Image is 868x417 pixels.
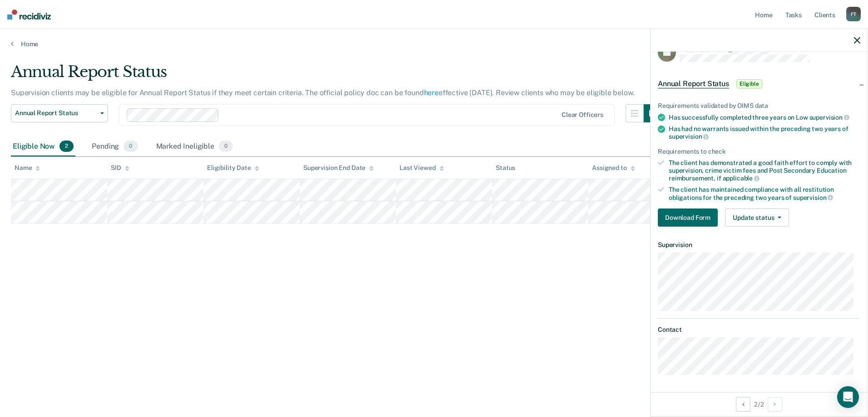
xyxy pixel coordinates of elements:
[651,392,868,416] div: 2 / 2
[207,164,259,172] div: Eligibility Date
[658,148,860,155] div: Requirements to check
[669,186,860,201] div: The client has maintained compliance with all restitution obligations for the preceding two years of
[723,175,759,182] span: applicable
[59,141,74,152] span: 2
[658,102,860,110] div: Requirements validated by OIMS data
[303,164,374,172] div: Supervision End Date
[11,40,857,48] a: Home
[424,88,439,97] a: here
[669,113,860,121] div: Has successfully completed three years on Low
[658,79,729,88] span: Annual Report Status
[658,208,718,227] button: Download Form
[11,63,662,88] div: Annual Report Status
[658,326,860,334] dt: Contact
[7,10,51,19] img: Recidiviz
[736,397,750,412] button: Previous Opportunity
[651,69,868,98] div: Annual Report StatusEligible
[658,241,860,249] dt: Supervision
[11,137,75,157] div: Eligible Now
[219,141,233,152] span: 0
[592,164,635,172] div: Assigned to
[658,208,721,227] a: Navigate to form link
[154,137,235,157] div: Marked Ineligible
[669,159,860,182] div: The client has demonstrated a good faith effort to comply with supervision, crime victim fees and...
[111,164,129,172] div: SID
[809,114,849,121] span: supervision
[736,79,762,88] span: Eligible
[793,194,833,201] span: supervision
[399,164,444,172] div: Last Viewed
[837,386,859,408] div: Open Intercom Messenger
[768,397,782,412] button: Next Opportunity
[669,125,860,141] div: Has had no warrants issued within the preceding two years of
[11,88,634,97] p: Supervision clients may be eligible for Annual Report Status if they meet certain criteria. The o...
[90,137,139,157] div: Pending
[725,208,789,227] button: Update status
[562,111,603,119] div: Clear officers
[669,133,709,140] span: supervision
[496,164,515,172] div: Status
[15,109,97,117] span: Annual Report Status
[846,7,861,21] div: F T
[123,141,138,152] span: 0
[15,164,40,172] div: Name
